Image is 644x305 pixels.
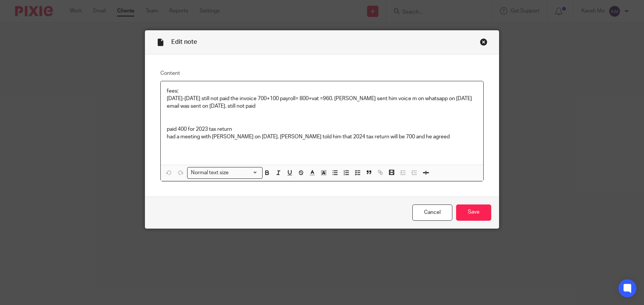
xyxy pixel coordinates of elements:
input: Save [456,204,491,221]
p: paid 400 for 2023 tax return [167,125,477,133]
p: [DATE]-[DATE] still not paid the invoice 700+100 payroll= 800+vat =960. [PERSON_NAME] sent him vo... [167,95,477,110]
a: Cancel [412,204,452,221]
input: Search for option [231,169,258,177]
div: Close this dialog window [480,38,487,46]
span: Edit note [171,39,197,45]
p: fees: [167,87,477,95]
p: had a meeting with [PERSON_NAME] on [DATE]. [PERSON_NAME] told him that 2024 tax return will be 7... [167,133,477,141]
label: Content [160,70,484,77]
div: Search for option [187,167,263,179]
span: Normal text size [189,169,230,177]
